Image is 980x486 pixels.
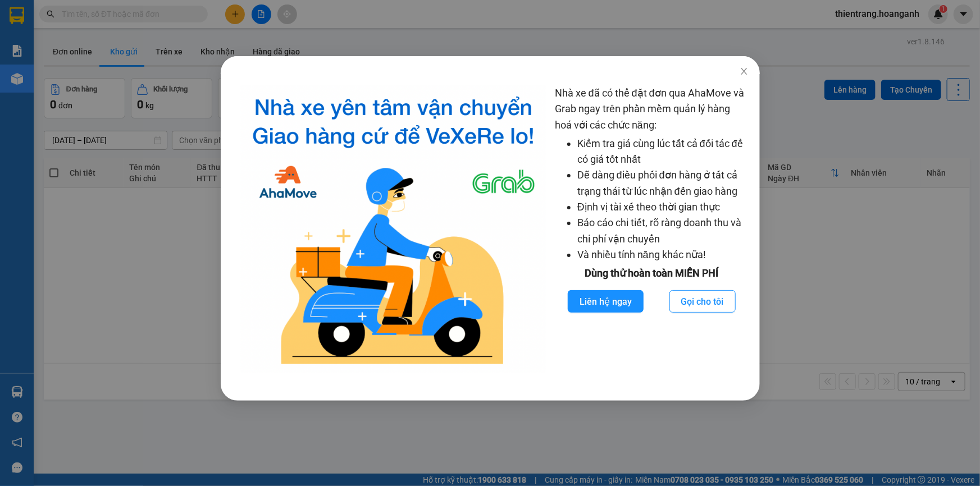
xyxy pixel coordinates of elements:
[681,295,723,309] span: Gọi cho tôi
[728,56,759,88] button: Close
[577,215,748,247] li: Báo cáo chi tiết, rõ ràng doanh thu và chi phí vận chuyển
[577,136,748,168] li: Kiểm tra giá cùng lúc tất cả đối tác để có giá tốt nhất
[577,167,748,199] li: Dễ dàng điều phối đơn hàng ở tất cả trạng thái từ lúc nhận đến giao hàng
[241,85,546,373] img: logo
[554,265,748,281] div: Dùng thử hoàn toàn MIỄN PHÍ
[577,199,748,215] li: Định vị tài xế theo thời gian thực
[579,295,631,309] span: Liên hệ ngay
[554,85,748,373] div: Nhà xe đã có thể đặt đơn qua AhaMove và Grab ngay trên phần mềm quản lý hàng hoá với các chức năng:
[567,290,643,313] button: Liên hệ ngay
[669,290,735,313] button: Gọi cho tôi
[739,67,748,76] span: close
[577,247,748,263] li: Và nhiều tính năng khác nữa!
